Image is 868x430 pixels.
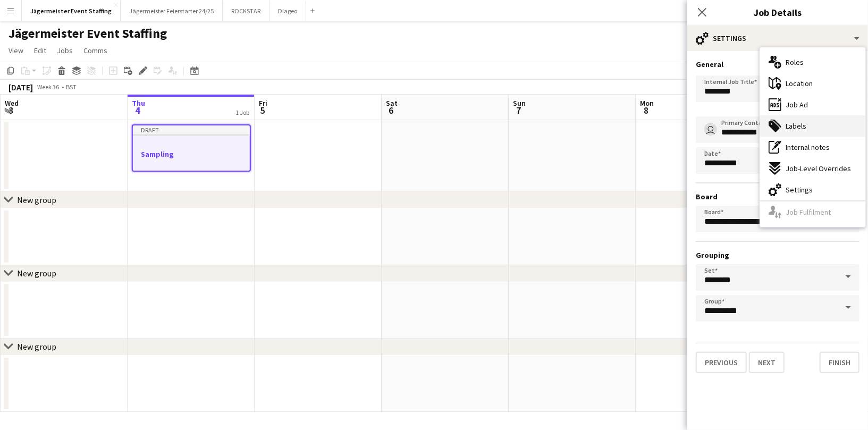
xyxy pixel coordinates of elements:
[696,192,859,201] h3: Board
[83,46,107,55] span: Comms
[786,57,804,67] span: Roles
[30,44,50,57] a: Edit
[696,60,859,69] h3: General
[17,268,56,279] div: New group
[640,98,654,108] span: Mon
[257,104,267,116] span: 5
[4,44,28,57] a: View
[53,44,77,57] a: Jobs
[786,79,813,88] span: Location
[132,124,251,172] app-job-card: DraftSampling
[384,104,398,116] span: 6
[786,164,851,173] span: Job-Level Overrides
[696,250,859,260] h3: Grouping
[35,83,62,91] span: Week 36
[269,1,306,21] button: Diageo
[57,46,73,55] span: Jobs
[786,121,806,131] span: Labels
[3,104,19,116] span: 3
[132,98,145,108] span: Thu
[386,98,398,108] span: Sat
[259,98,267,108] span: Fri
[820,352,859,373] button: Finish
[223,1,269,21] button: ROCKSTAR
[79,44,112,57] a: Comms
[235,108,249,116] div: 1 Job
[9,82,33,92] div: [DATE]
[9,46,23,55] span: View
[786,142,830,152] span: Internal notes
[9,26,167,41] h1: Jägermeister Event Staffing
[17,341,56,352] div: New group
[749,352,785,373] button: Next
[5,98,19,108] span: Wed
[34,46,46,55] span: Edit
[121,1,223,21] button: Jägermeister Feierstarter 24/25
[66,83,77,91] div: BST
[696,352,747,373] button: Previous
[133,149,250,159] h3: Sampling
[687,26,868,51] div: Settings
[17,195,56,205] div: New group
[687,5,868,19] h3: Job Details
[786,185,813,195] span: Settings
[130,104,145,116] span: 4
[786,100,808,109] span: Job Ad
[513,98,526,108] span: Sun
[511,104,526,116] span: 7
[638,104,654,116] span: 8
[22,1,121,21] button: Jägermeister Event Staffing
[133,125,250,134] div: Draft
